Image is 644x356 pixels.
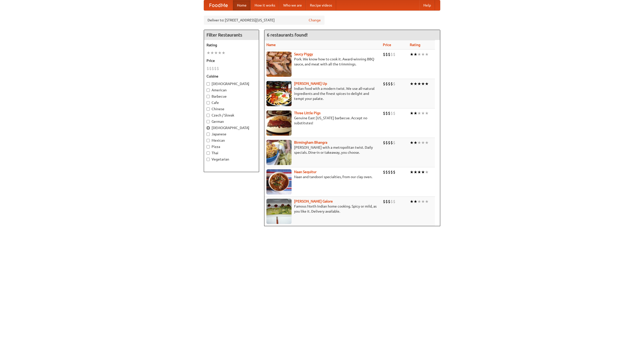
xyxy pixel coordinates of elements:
[425,52,429,57] li: ★
[393,199,395,204] li: $
[410,81,414,87] li: ★
[207,151,210,155] input: Thai
[383,43,391,47] a: Price
[251,0,279,10] a: How it works
[207,133,210,136] input: Japanese
[207,89,210,92] input: American
[393,81,395,87] li: $
[417,169,421,175] li: ★
[207,144,256,149] label: Pizza
[425,199,429,204] li: ★
[414,140,417,145] li: ★
[207,106,256,111] label: Chinese
[421,81,425,87] li: ★
[217,66,219,71] li: $
[207,88,256,93] label: American
[294,82,327,86] a: [PERSON_NAME] Up
[390,110,393,116] li: $
[388,81,390,87] li: $
[209,66,212,71] li: $
[383,140,385,145] li: $
[388,52,390,57] li: $
[214,66,217,71] li: $
[383,169,385,175] li: $
[207,139,210,142] input: Mexican
[417,81,421,87] li: ★
[393,140,395,145] li: $
[390,169,393,175] li: $
[294,111,320,115] a: Three Little Pigs
[207,43,256,48] h5: Rating
[207,107,210,111] input: Chinese
[266,57,379,67] p: Pork. We know how to cook it. Award-winning BBQ sauce, and meat with all the trimmings.
[207,119,256,124] label: German
[385,81,388,87] li: $
[266,140,292,165] img: bhangra.jpg
[207,101,210,104] input: Cafe
[393,52,395,57] li: $
[207,132,256,137] label: Japanese
[417,199,421,204] li: ★
[222,50,225,56] li: ★
[410,43,420,47] a: Rating
[388,199,390,204] li: $
[393,110,395,116] li: $
[266,204,379,214] p: Famous North Indian home cooking. Spicy or mild, as you like it. Delivery available.
[210,50,214,56] li: ★
[417,140,421,145] li: ★
[233,0,251,10] a: Home
[425,169,429,175] li: ★
[279,0,306,10] a: Who we are
[390,140,393,145] li: $
[390,199,393,204] li: $
[393,169,395,175] li: $
[410,110,414,116] li: ★
[207,74,256,79] h5: Cuisine
[414,52,417,57] li: ★
[212,66,214,71] li: $
[266,199,292,224] img: currygalore.jpg
[266,52,292,77] img: saucy.jpg
[207,58,256,63] h5: Price
[383,110,385,116] li: $
[294,170,316,174] b: Naan Sequitur
[385,199,388,204] li: $
[294,140,327,144] a: Birmingham Bhangra
[425,140,429,145] li: ★
[383,81,385,87] li: $
[421,52,425,57] li: ★
[383,199,385,204] li: $
[204,0,233,10] a: FoodMe
[207,82,210,86] input: [DEMOGRAPHIC_DATA]
[414,199,417,204] li: ★
[309,18,321,23] a: Change
[266,110,292,136] img: littlepigs.jpg
[267,32,308,37] ng-pluralize: 6 restaurants found!
[385,110,388,116] li: $
[204,30,259,40] h4: Filter Restaurants
[385,52,388,57] li: $
[294,52,313,56] a: Saucy Piggy
[266,115,379,126] p: Genuine East [US_STATE] barbecue. Accept no substitutes!
[421,140,425,145] li: ★
[421,110,425,116] li: ★
[266,86,379,101] p: Indian food with a modern twist. We use all-natural ingredients and the finest spices to delight ...
[207,138,256,143] label: Mexican
[414,110,417,116] li: ★
[204,16,325,25] div: Deliver to: [STREET_ADDRESS][US_STATE]
[218,50,222,56] li: ★
[410,199,414,204] li: ★
[388,140,390,145] li: $
[214,50,218,56] li: ★
[266,169,292,194] img: naansequitur.jpg
[390,81,393,87] li: $
[207,150,256,155] label: Thai
[207,157,256,162] label: Vegetarian
[390,52,393,57] li: $
[421,199,425,204] li: ★
[421,169,425,175] li: ★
